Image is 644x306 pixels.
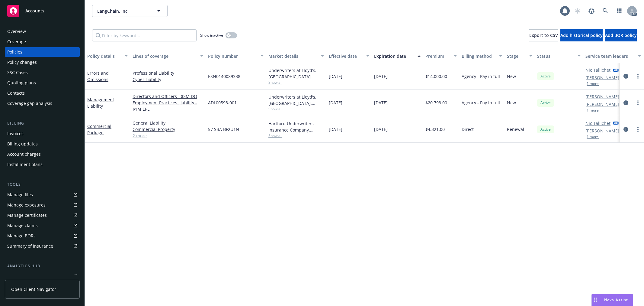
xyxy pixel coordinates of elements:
div: Account charges [7,149,41,159]
a: Commercial Package [87,123,111,135]
span: [DATE] [329,99,342,106]
a: Manage files [5,190,80,200]
a: Overview [5,27,80,36]
span: [DATE] [329,126,342,132]
button: Add historical policy [560,29,603,41]
button: 1 more [587,109,599,112]
span: Show all [268,80,324,85]
button: Policy number [206,49,266,63]
a: Nic Tallichet [585,67,610,73]
div: Effective date [329,53,363,59]
a: Cyber Liability [133,76,203,83]
span: [DATE] [374,99,388,106]
a: Policy changes [5,57,80,67]
a: Errors and Omissions [87,70,109,82]
span: 57 SBA BF2U1N [208,126,239,132]
button: Service team leaders [583,49,643,63]
a: Employment Practices Liability - $1M EPL [133,99,203,112]
a: [PERSON_NAME] [585,74,619,81]
span: Nova Assist [604,297,628,302]
a: Switch app [613,5,625,17]
span: Show all [268,133,324,138]
div: Manage BORs [7,231,36,241]
div: Quoting plans [7,78,36,88]
a: Directors and Officers - $3M DO [133,93,203,99]
span: ADL00598-001 [208,99,237,106]
div: Premium [425,53,450,59]
div: Overview [7,27,26,36]
div: Coverage [7,37,26,47]
span: $4,321.00 [425,126,445,132]
span: Accounts [25,8,44,13]
a: General Liability [133,120,203,126]
button: LangChain, Inc. [92,5,168,17]
div: Loss summary generator [7,272,57,281]
span: Active [540,127,552,132]
a: Account charges [5,149,80,159]
span: Renewal [507,126,524,132]
a: 2 more [133,132,203,139]
div: Policy details [87,53,121,59]
a: Management Liability [87,97,114,109]
div: Service team leaders [585,53,634,59]
button: Expiration date [372,49,423,63]
span: Show all [268,106,324,112]
a: [PERSON_NAME] [585,93,619,100]
div: Underwriters at Lloyd's, [GEOGRAPHIC_DATA], [PERSON_NAME] of London, CRC Group [268,94,324,106]
span: [DATE] [374,73,388,80]
span: LangChain, Inc. [97,8,149,14]
a: more [634,99,642,106]
span: Active [540,73,552,79]
span: $14,000.00 [425,73,447,80]
span: [DATE] [329,73,342,80]
button: 1 more [587,82,599,86]
span: New [507,99,516,106]
span: $20,793.00 [425,99,447,106]
a: Billing updates [5,139,80,149]
a: Policies [5,47,80,57]
button: Premium [423,49,459,63]
span: Add BOR policy [605,32,637,38]
span: Add historical policy [560,32,603,38]
a: more [634,126,642,133]
div: Summary of insurance [7,241,53,251]
span: [DATE] [374,126,388,132]
a: Coverage [5,37,80,47]
button: Effective date [326,49,372,63]
span: New [507,73,516,80]
a: Nic Tallichet [585,120,610,126]
div: Billing [5,120,80,126]
button: Stage [505,49,535,63]
button: Status [535,49,583,63]
a: circleInformation [622,126,630,133]
a: Report a Bug [585,5,598,17]
a: Manage claims [5,221,80,230]
div: Market details [268,53,317,59]
div: Tools [5,181,80,187]
button: Export to CSV [529,29,558,41]
div: SSC Cases [7,68,28,77]
div: Underwriters at Lloyd's, [GEOGRAPHIC_DATA], [PERSON_NAME] of London, CFC Underwriting, Amwins [268,67,324,80]
a: Professional Liability [133,70,203,76]
span: Open Client Navigator [11,286,56,292]
a: Loss summary generator [5,272,80,281]
button: Market details [266,49,326,63]
div: Installment plans [7,160,43,169]
a: Coverage gap analysis [5,99,80,108]
a: Invoices [5,129,80,138]
a: more [634,73,642,80]
a: [PERSON_NAME] [585,101,619,107]
div: Manage exposures [7,200,46,210]
span: Active [540,100,552,106]
span: ESN0140089338 [208,73,240,80]
div: Policy changes [7,57,37,67]
div: Manage certificates [7,210,47,220]
a: Manage exposures [5,200,80,210]
span: Agency - Pay in full [462,99,500,106]
a: Accounts [5,2,80,19]
button: 1 more [587,135,599,139]
input: Filter by keyword... [92,29,197,41]
a: Manage BORs [5,231,80,241]
button: Billing method [459,49,505,63]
